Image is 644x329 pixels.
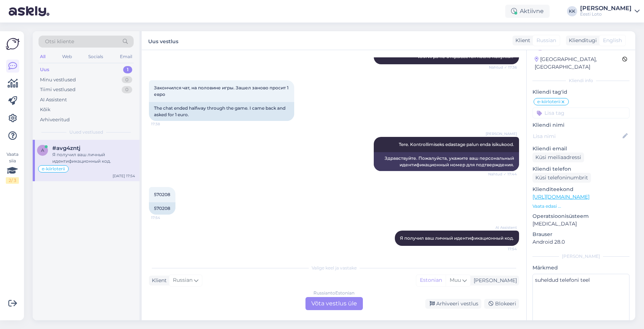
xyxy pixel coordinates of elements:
[113,173,135,179] div: [DATE] 17:54
[6,177,19,184] div: 2 / 3
[532,107,629,118] input: Lisa tag
[488,171,517,177] span: Nähtud ✓ 17:44
[580,11,632,17] div: Eesti Loto
[154,85,289,97] span: Закончился чат, на половине игры. Зашел заново просит 1 евро
[87,52,105,61] div: Socials
[532,212,629,220] p: Operatsioonisüsteem
[123,66,132,73] div: 1
[471,277,517,284] div: [PERSON_NAME]
[154,192,170,197] span: 570208
[486,131,517,137] span: [PERSON_NAME]
[151,121,178,127] span: 17:38
[535,56,622,71] div: [GEOGRAPHIC_DATA], [GEOGRAPHIC_DATA]
[148,36,178,45] label: Uus vestlus
[151,215,178,220] span: 17:54
[40,106,50,113] div: Kõik
[41,147,44,153] span: a
[532,231,629,238] p: Brauser
[505,5,550,18] div: Aktiivne
[61,52,73,61] div: Web
[532,165,629,173] p: Kliendi telefon
[580,5,632,11] div: [PERSON_NAME]
[532,145,629,153] p: Kliendi email
[533,132,621,140] input: Lisa nimi
[305,297,363,310] div: Võta vestlus üle
[40,116,70,123] div: Arhiveeritud
[532,264,629,272] p: Märkmed
[40,76,76,84] div: Minu vestlused
[603,37,622,44] span: English
[416,275,446,286] div: Estonian
[313,290,355,296] div: Russian to Estonian
[532,194,590,200] a: [URL][DOMAIN_NAME]
[399,142,514,147] span: Tere. Kontrollimiseks edastage palun enda isikukood.
[532,220,629,228] p: [MEDICAL_DATA]
[42,167,65,171] span: e-kiirloterii
[6,37,20,51] img: Askly Logo
[122,76,132,84] div: 0
[40,86,76,93] div: Tiimi vestlused
[532,173,591,183] div: Küsi telefoninumbrit
[45,38,74,45] span: Otsi kliente
[149,102,294,121] div: The chat ended halfway through the game. I came back and asked for 1 euro.
[450,277,461,283] span: Muu
[69,129,103,135] span: Uued vestlused
[532,121,629,129] p: Kliendi nimi
[425,299,481,309] div: Arhiveeri vestlus
[40,66,49,73] div: Uus
[490,246,517,252] span: 17:54
[149,202,175,215] div: 570208
[537,99,560,104] span: e-kiirloterii
[39,52,47,61] div: All
[489,65,517,70] span: Nähtud ✓ 17:36
[532,203,629,210] p: Vaata edasi ...
[118,52,134,61] div: Email
[532,253,629,260] div: [PERSON_NAME]
[532,88,629,96] p: Kliendi tag'id
[580,5,640,17] a: [PERSON_NAME]Eesti Loto
[567,6,577,16] div: KK
[52,151,135,164] div: Я получил ваш личный идентификационный код.
[532,186,629,193] p: Klienditeekond
[374,152,519,171] div: Здравствуйте. Пожалуйста, укажите ваш персональный идентификационный номер для подтверждения.
[40,96,67,103] div: AI Assistent
[149,265,519,271] div: Valige keel ja vastake
[6,151,19,184] div: Vaata siia
[490,225,517,230] span: AI Assistent
[173,276,193,284] span: Russian
[532,238,629,246] p: Android 28.0
[52,145,80,151] span: #avg4zntj
[400,235,514,241] span: Я получил ваш личный идентификационный код.
[566,37,597,44] div: Klienditugi
[122,86,132,93] div: 0
[536,37,556,44] span: Russian
[484,299,519,309] div: Blokeeri
[532,153,584,162] div: Küsi meiliaadressi
[513,37,530,44] div: Klient
[149,277,167,284] div: Klient
[532,77,629,84] div: Kliendi info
